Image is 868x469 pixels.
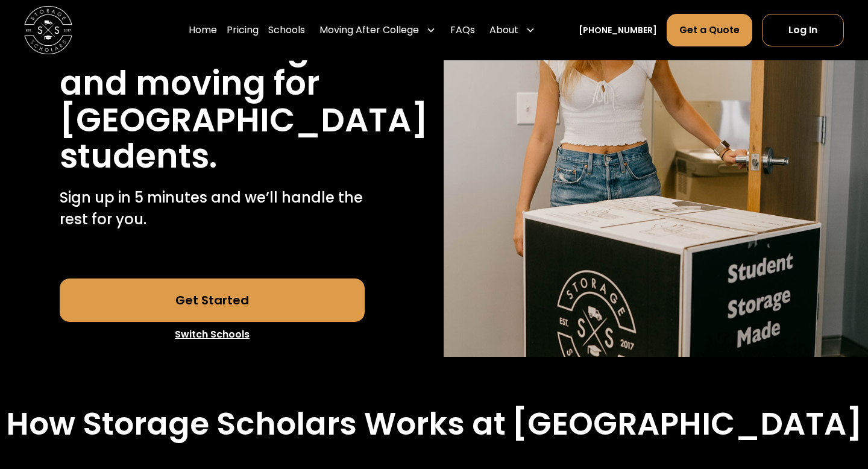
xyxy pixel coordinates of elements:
[60,322,365,347] a: Switch Schools
[6,405,506,442] h2: How Storage Scholars Works at
[667,14,752,46] a: Get a Quote
[60,102,428,139] h1: [GEOGRAPHIC_DATA]
[579,24,657,37] a: [PHONE_NUMBER]
[489,23,518,37] div: About
[24,6,72,54] img: Storage Scholars main logo
[60,187,365,230] p: Sign up in 5 minutes and we’ll handle the rest for you.
[189,13,217,47] a: Home
[450,13,475,47] a: FAQs
[512,405,862,442] h2: [GEOGRAPHIC_DATA]
[60,279,365,322] a: Get Started
[762,14,844,46] a: Log In
[227,13,259,47] a: Pricing
[319,23,419,37] div: Moving After College
[60,138,217,175] h1: students.
[24,6,72,54] a: home
[315,13,441,47] div: Moving After College
[485,13,540,47] div: About
[268,13,305,47] a: Schools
